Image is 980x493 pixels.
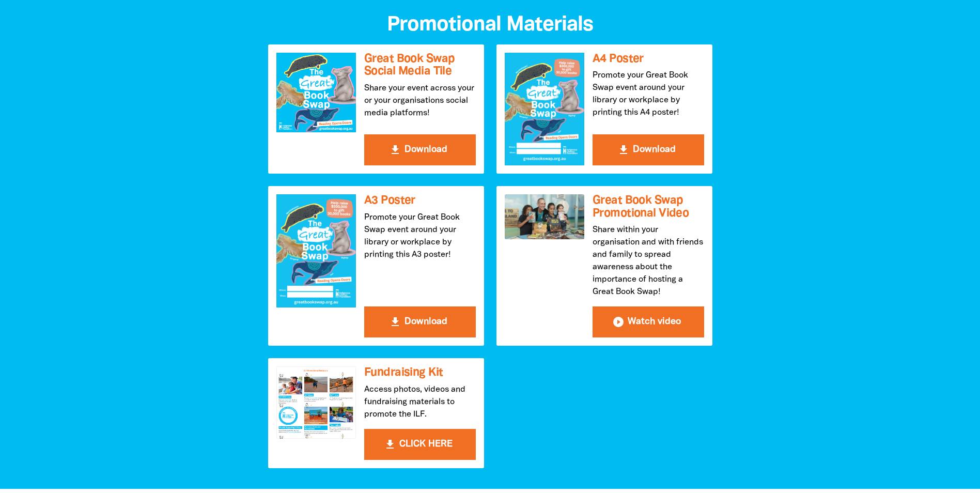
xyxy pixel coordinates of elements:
[593,194,704,220] h3: Great Book Swap Promotional Video
[276,53,356,132] img: Great Book Swap Social Media Tile
[593,53,704,66] h3: A4 Poster
[593,134,704,165] button: get_app Download
[364,194,476,207] h3: A3 Poster
[389,316,401,328] i: get_app
[505,53,584,165] img: A4 Poster
[364,134,476,165] button: get_app Download
[593,306,704,337] button: play_circle_filled Watch video
[384,438,396,451] i: get_app
[389,144,401,156] i: get_app
[612,316,625,328] i: play_circle_filled
[276,194,356,307] img: A3 Poster
[364,306,476,337] button: get_app Download
[364,429,476,460] button: get_app CLICK HERE
[387,16,593,35] span: Promotional Materials
[364,53,476,78] h3: Great Book Swap Social Media Tile
[617,144,630,156] i: get_app
[364,366,476,379] h3: Fundraising Kit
